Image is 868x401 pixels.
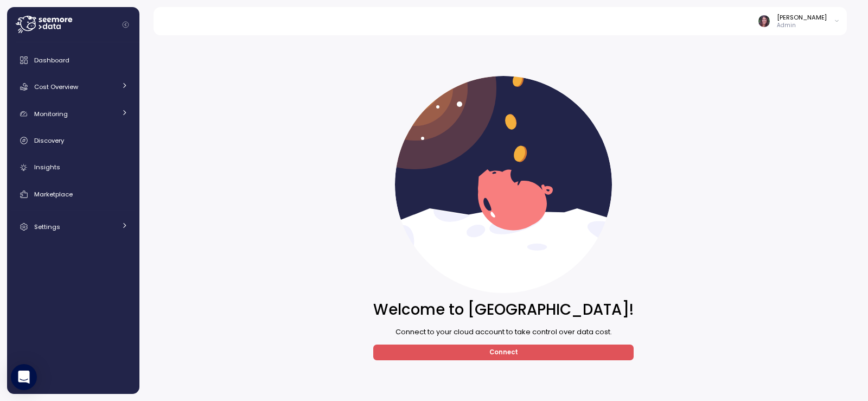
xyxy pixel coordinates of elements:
[34,163,60,171] span: Insights
[34,82,78,91] span: Cost Overview
[34,110,68,118] span: Monitoring
[777,13,827,22] div: [PERSON_NAME]
[11,216,135,238] a: Settings
[34,190,73,199] span: Marketplace
[11,49,135,71] a: Dashboard
[373,345,634,360] a: Connect
[11,130,135,151] a: Discovery
[373,300,634,320] h1: Welcome to [GEOGRAPHIC_DATA]!
[34,222,60,231] span: Settings
[34,56,69,65] span: Dashboard
[395,76,612,293] img: splash
[11,364,37,390] div: Open Intercom Messenger
[395,327,612,338] p: Connect to your cloud account to take control over data cost.
[777,22,827,29] p: Admin
[489,345,518,360] span: Connect
[11,183,135,205] a: Marketplace
[758,15,770,27] img: ACg8ocLDuIZlR5f2kIgtapDwVC7yp445s3OgbrQTIAV7qYj8P05r5pI=s96-c
[34,136,64,145] span: Discovery
[11,157,135,179] a: Insights
[11,76,135,98] a: Cost Overview
[11,103,135,125] a: Monitoring
[119,21,132,29] button: Collapse navigation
